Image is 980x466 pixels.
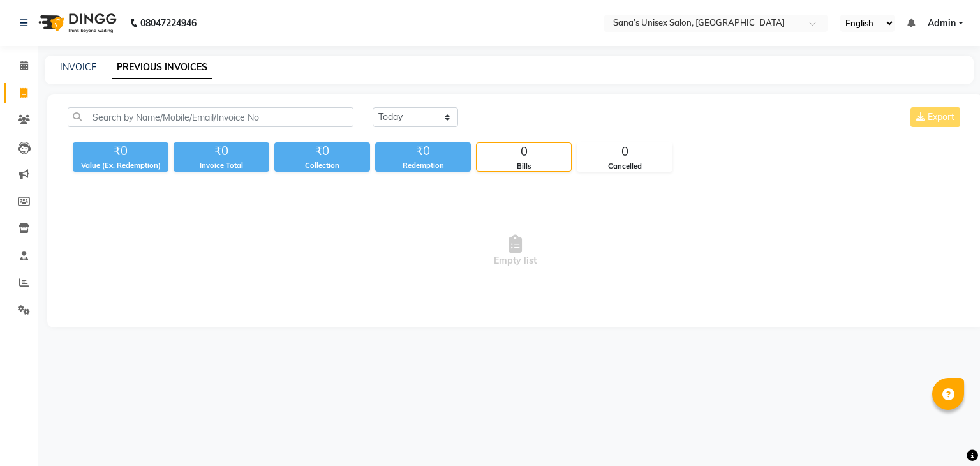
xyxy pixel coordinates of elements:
a: INVOICE [60,61,96,73]
img: logo [33,5,120,41]
div: ₹0 [274,142,370,160]
div: Collection [274,160,370,171]
input: Search by Name/Mobile/Email/Invoice No [68,107,353,127]
div: Invoice Total [174,160,269,171]
span: Admin [928,17,956,30]
div: Bills [477,161,571,172]
div: Redemption [375,160,471,171]
div: 0 [577,143,672,161]
span: Empty list [68,187,963,315]
div: 0 [477,143,571,161]
b: 08047224946 [140,5,197,41]
div: ₹0 [375,142,471,160]
div: Value (Ex. Redemption) [73,160,168,171]
a: PREVIOUS INVOICES [112,56,212,79]
div: ₹0 [73,142,168,160]
div: ₹0 [174,142,269,160]
div: Cancelled [577,161,672,172]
